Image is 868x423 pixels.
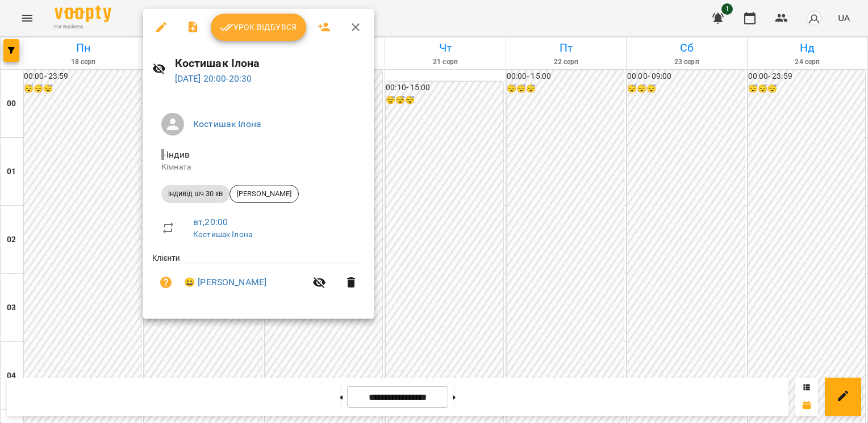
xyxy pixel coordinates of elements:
button: Візит ще не сплачено. Додати оплату? [152,269,180,296]
a: [DATE] 20:00-20:30 [175,73,252,84]
a: Костишак Ілона [193,119,261,129]
span: індивід шч 30 хв [161,189,229,199]
div: [PERSON_NAME] [229,185,299,203]
span: - Індив [161,149,192,160]
button: Урок відбувся [211,14,306,41]
ul: Клієнти [152,252,365,305]
a: вт , 20:00 [193,217,228,227]
span: [PERSON_NAME] [230,189,298,199]
span: Урок відбувся [220,20,297,34]
h6: Костишак Ілона [175,54,365,72]
a: 😀 [PERSON_NAME] [184,276,266,289]
p: Кімната [161,162,356,173]
a: Костишак Ілона [193,230,252,239]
